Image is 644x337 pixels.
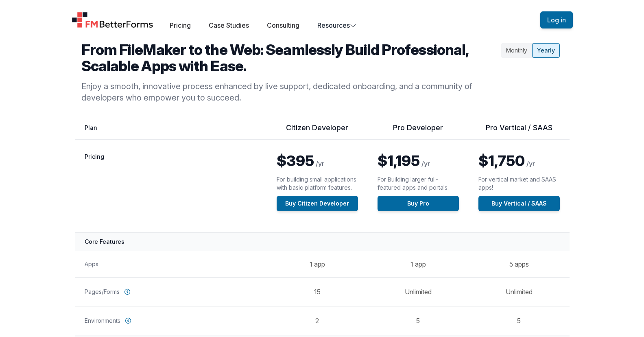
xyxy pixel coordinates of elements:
th: Citizen Developer [267,123,368,140]
td: 1 app [368,251,469,277]
span: /yr [526,160,535,168]
td: 5 [469,306,570,335]
th: Pro Developer [368,123,469,140]
span: /yr [316,160,324,168]
a: Case Studies [209,21,249,29]
span: Plan [85,124,97,131]
p: For vertical market and SAAS apps! [478,175,560,192]
div: Monthly [501,43,532,58]
td: 15 [267,277,368,306]
p: For building small applications with basic platform features. [277,175,358,192]
a: Consulting [267,21,299,29]
td: 5 [368,306,469,335]
a: Buy Citizen Developer [277,196,358,211]
span: $395 [277,152,314,170]
span: $1,750 [478,152,525,170]
span: /yr [421,160,430,168]
th: Pricing [75,140,267,233]
td: Unlimited [469,277,570,306]
div: Yearly [532,43,560,58]
th: Pages/Forms [75,277,267,306]
th: Core Features [75,232,570,251]
h2: From FileMaker to the Web: Seamlessly Build Professional, Scalable Apps with Ease. [81,42,498,74]
nav: Global [62,10,583,30]
a: Pricing [170,21,191,29]
td: 1 app [267,251,368,277]
span: $1,195 [378,152,420,170]
th: Apps [75,251,267,277]
a: Buy Vertical / SAAS [478,196,560,211]
a: Buy Pro [378,196,459,211]
th: Pro Vertical / SAAS [469,123,570,140]
td: Unlimited [368,277,469,306]
p: Enjoy a smooth, innovative process enhanced by live support, dedicated onboarding, and a communit... [81,81,498,103]
a: Home [72,12,154,28]
td: 5 apps [469,251,570,277]
button: Resources [317,20,356,30]
th: Environments [75,306,267,335]
button: Log in [540,11,573,28]
p: For Building larger full-featured apps and portals. [378,175,459,192]
td: 2 [267,306,368,335]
